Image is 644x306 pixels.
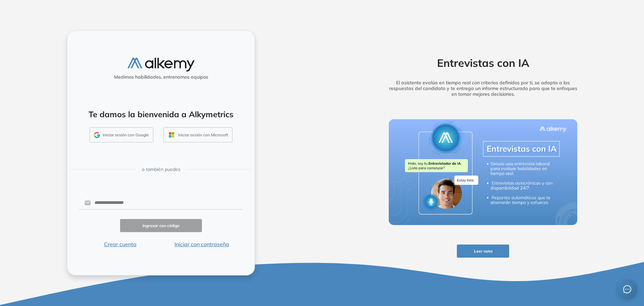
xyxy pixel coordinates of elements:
[142,166,180,173] span: o también puedes
[79,240,161,248] button: Crear cuenta
[161,240,243,248] button: Iniciar con contraseña
[389,119,577,225] img: img-more-info
[76,110,246,119] h4: Te damos la bienvenida a Alkymetrics
[90,127,153,143] button: Iniciar sesión con Google
[378,80,588,97] h5: El asistente evalúa en tiempo real con criterios definidos por ti, se adapta a las respuestas del...
[168,131,175,139] img: OUTLOOK_ICON
[163,127,232,143] button: Iniciar sesión con Microsoft
[94,132,100,138] img: GMAIL_ICON
[70,74,252,80] h5: Medimos habilidades, entrenamos equipos
[378,56,588,69] h2: Entrevistas con IA
[127,58,195,72] img: logo-alkemy
[623,285,631,293] span: message
[457,245,509,258] button: Leer nota
[120,219,202,232] button: Ingresar con código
